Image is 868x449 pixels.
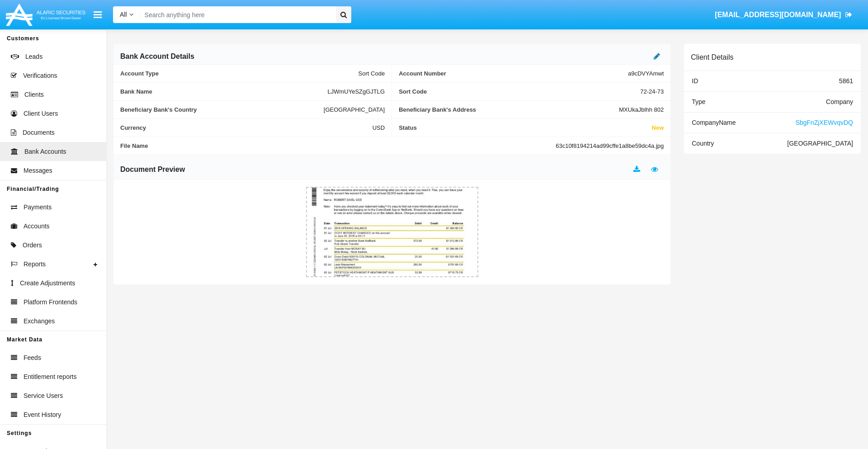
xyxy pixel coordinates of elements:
span: Beneficiary Bank's Address [399,106,619,113]
span: New [652,124,664,131]
span: Account Type [120,70,359,77]
span: 72-24-73 [640,88,664,95]
span: [GEOGRAPHIC_DATA] [324,106,385,113]
span: 5861 [839,77,853,85]
span: Client Users [24,109,58,118]
span: MXUkaJblhh 802 [619,106,664,113]
span: Company [826,98,853,105]
span: All [120,11,127,18]
span: ID [692,77,698,85]
h6: Client Details [691,53,733,61]
span: Platform Frontends [24,298,77,307]
span: Exchanges [24,317,55,326]
span: Verifications [23,71,57,80]
span: Entitlement reports [24,372,77,382]
img: Logo image [5,1,87,28]
span: Feeds [24,353,41,363]
span: Orders [23,241,42,250]
span: Reports [24,260,46,269]
span: Type [692,98,705,105]
a: All [113,10,140,19]
a: [EMAIL_ADDRESS][DOMAIN_NAME] [711,2,857,28]
h6: Document Preview [120,165,185,175]
span: Event History [24,410,61,420]
span: SbgFnZjXEWvqvDQ [795,119,853,126]
span: Messages [24,166,52,175]
span: [GEOGRAPHIC_DATA] [787,140,853,147]
span: Bank Name [120,88,327,95]
span: Beneficiary Bank's Country [120,106,324,113]
span: Status [399,124,651,131]
span: USD [373,124,385,131]
span: Sort Code [399,88,640,95]
span: 63c10f8194214ad99cffe1a8be59dc4a.jpg [556,142,664,149]
span: LJWmUYeSZgGJTLG [327,88,385,95]
input: Search [140,6,333,23]
span: Create Adjustments [20,279,75,288]
span: Country [692,140,714,147]
span: Currency [120,124,373,131]
span: a9cDVYAmwt [628,70,664,77]
span: Bank Accounts [24,147,66,156]
h6: Bank Account Details [120,52,194,61]
span: Account Number [399,70,628,77]
span: Clients [24,90,44,99]
span: Payments [24,203,52,212]
span: Documents [23,128,55,137]
span: Service Users [24,391,63,401]
span: Leads [25,52,42,61]
span: Company Name [692,119,736,126]
span: Accounts [24,222,50,231]
span: Sort Code [359,70,385,77]
span: File Name [120,142,556,149]
span: [EMAIL_ADDRESS][DOMAIN_NAME] [715,11,841,19]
